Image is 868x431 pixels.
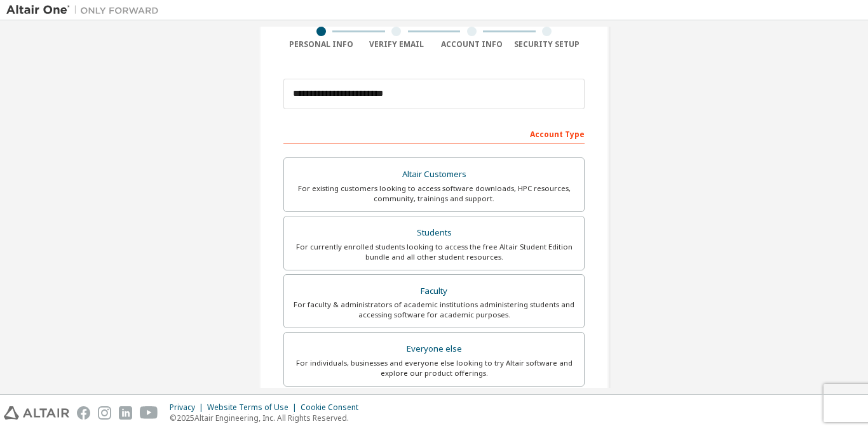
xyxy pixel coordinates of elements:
[292,166,576,183] div: Altair Customers
[301,402,366,413] div: Cookie Consent
[119,406,132,420] img: linkedin.svg
[170,413,366,423] p: © 2025 Altair Engineering, Inc. All Rights Reserved.
[292,300,576,320] div: For faculty & administrators of academic institutions administering students and accessing softwa...
[77,406,90,420] img: facebook.svg
[292,242,576,262] div: For currently enrolled students looking to access the free Altair Student Edition bundle and all ...
[170,402,207,413] div: Privacy
[283,39,359,50] div: Personal Info
[292,340,576,358] div: Everyone else
[292,224,576,242] div: Students
[140,406,158,420] img: youtube.svg
[207,402,301,413] div: Website Terms of Use
[292,183,576,204] div: For existing customers looking to access software downloads, HPC resources, community, trainings ...
[292,358,576,378] div: For individuals, businesses and everyone else looking to try Altair software and explore our prod...
[359,39,435,50] div: Verify Email
[98,406,111,420] img: instagram.svg
[283,123,585,143] div: Account Type
[434,39,510,50] div: Account Info
[6,4,165,17] img: Altair One
[292,282,576,300] div: Faculty
[4,406,69,420] img: altair_logo.svg
[510,39,585,50] div: Security Setup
